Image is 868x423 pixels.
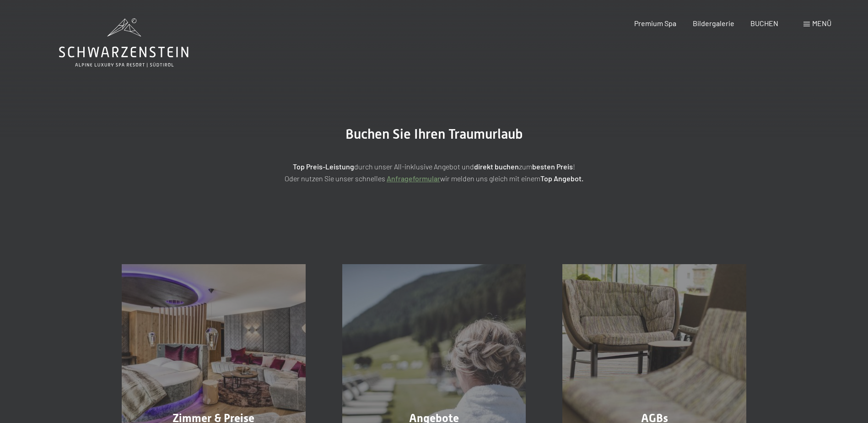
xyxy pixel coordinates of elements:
[293,162,354,171] strong: Top Preis-Leistung
[750,19,778,27] a: BUCHEN
[540,174,583,183] strong: Top Angebot.
[532,162,573,171] strong: besten Preis
[634,19,676,27] a: Premium Spa
[812,19,831,27] span: Menü
[205,161,663,184] p: durch unser All-inklusive Angebot und zum ! Oder nutzen Sie unser schnelles wir melden uns gleich...
[474,162,519,171] strong: direkt buchen
[345,126,523,142] span: Buchen Sie Ihren Traumurlaub
[693,19,734,27] a: Bildergalerie
[387,174,440,183] a: Anfrageformular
